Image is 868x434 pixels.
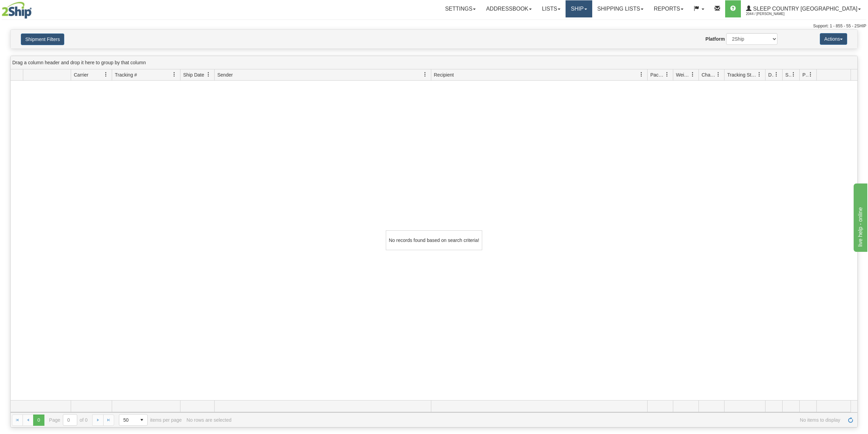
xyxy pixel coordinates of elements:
[713,69,724,80] a: Charge filter column settings
[183,71,204,78] span: Ship Date
[768,71,774,78] span: Delivery Status
[49,414,88,426] span: Page of 0
[592,0,649,17] a: Shipping lists
[187,417,232,423] div: No rows are selected
[802,71,808,78] span: Pickup Status
[419,69,431,80] a: Sender filter column settings
[636,69,647,80] a: Recipient filter column settings
[434,71,454,78] span: Recipient
[21,33,64,45] button: Shipment Filters
[676,71,690,78] span: Weight
[537,0,566,17] a: Lists
[751,6,857,12] span: Sleep Country [GEOGRAPHIC_DATA]
[785,71,791,78] span: Shipment Issues
[727,71,757,78] span: Tracking Status
[74,71,89,78] span: Carrier
[386,230,482,250] div: No records found based on search criteria!
[115,71,137,78] span: Tracking #
[771,69,782,80] a: Delivery Status filter column settings
[852,182,867,252] iframe: chat widget
[11,56,857,69] div: grid grouping header
[566,0,592,17] a: Ship
[702,71,716,78] span: Charge
[5,4,63,12] div: live help - online
[650,71,665,78] span: Packages
[661,69,673,80] a: Packages filter column settings
[741,0,866,17] a: Sleep Country [GEOGRAPHIC_DATA] 2044 / [PERSON_NAME]
[2,2,32,19] img: logo2044.jpg
[746,11,797,17] span: 2044 / [PERSON_NAME]
[754,69,765,80] a: Tracking Status filter column settings
[440,0,481,17] a: Settings
[845,415,856,425] a: Refresh
[203,69,214,80] a: Ship Date filter column settings
[820,33,847,45] button: Actions
[649,0,689,17] a: Reports
[136,415,147,425] span: select
[481,0,537,17] a: Addressbook
[100,69,112,80] a: Carrier filter column settings
[2,23,866,29] div: Support: 1 - 855 - 55 - 2SHIP
[687,69,699,80] a: Weight filter column settings
[705,36,725,42] label: Platform
[805,69,816,80] a: Pickup Status filter column settings
[788,69,799,80] a: Shipment Issues filter column settings
[33,415,44,425] span: Page 0
[168,69,180,80] a: Tracking # filter column settings
[119,414,182,426] span: items per page
[119,414,148,426] span: Page sizes drop down
[123,417,132,423] span: 50
[236,417,840,423] span: No items to display
[217,71,233,78] span: Sender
